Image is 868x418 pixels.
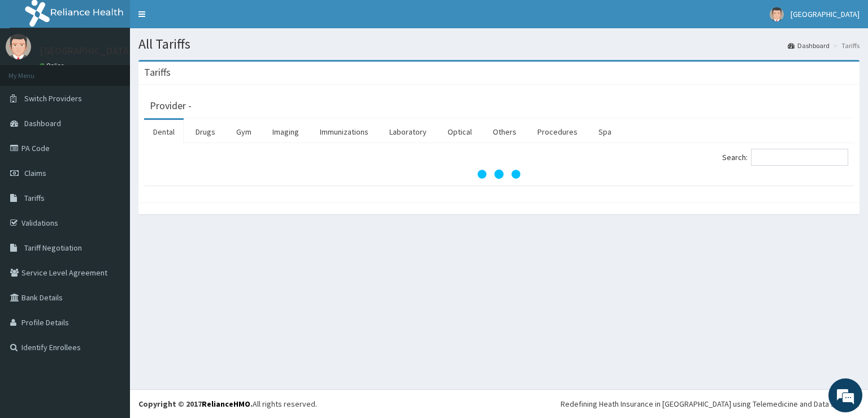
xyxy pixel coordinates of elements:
a: Drugs [186,120,224,144]
span: Switch Providers [24,93,82,104]
span: Claims [24,168,46,178]
a: Imaging [263,120,308,144]
span: Tariff Negotiation [24,243,82,253]
a: Gym [227,120,261,144]
strong: Copyright © 2017 . [138,399,253,409]
a: Online [40,62,67,70]
img: User Image [6,34,31,59]
span: Tariffs [24,193,45,203]
a: Dashboard [788,41,830,50]
li: Tariffs [831,41,860,50]
a: Immunizations [311,120,377,144]
img: User Image [770,7,784,21]
span: Dashboard [24,118,61,128]
a: Spa [589,120,620,144]
h1: All Tariffs [138,37,860,51]
a: Dental [144,120,184,144]
input: Search: [751,149,848,166]
a: RelianceHMO [202,399,250,409]
h3: Provider - [150,101,192,111]
h3: Tariffs [144,67,171,77]
a: Procedures [528,120,587,144]
div: Redefining Heath Insurance in [GEOGRAPHIC_DATA] using Telemedicine and Data Science! [561,398,860,410]
a: Optical [439,120,481,144]
svg: audio-loading [476,152,522,197]
a: Laboratory [380,120,436,144]
p: [GEOGRAPHIC_DATA] [40,46,133,56]
a: Others [484,120,526,144]
footer: All rights reserved. [130,389,868,418]
span: [GEOGRAPHIC_DATA] [791,9,860,19]
label: Search: [722,149,848,166]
